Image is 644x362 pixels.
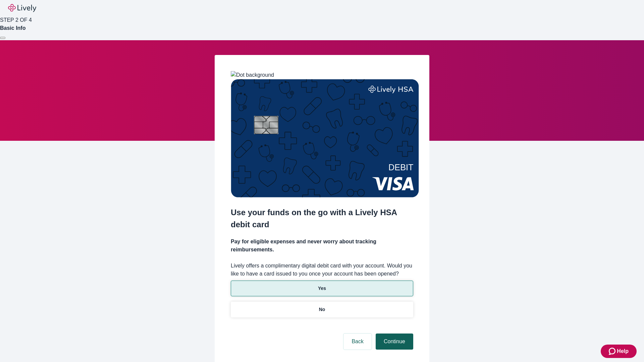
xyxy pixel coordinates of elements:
[231,302,413,317] button: No
[8,4,36,12] img: Lively
[231,262,413,278] label: Lively offers a complimentary digital debit card with your account. Would you like to have a card...
[318,285,326,292] p: Yes
[343,334,372,350] button: Back
[376,334,413,350] button: Continue
[231,71,274,79] img: Dot background
[231,238,413,254] h4: Pay for eligible expenses and never worry about tracking reimbursements.
[609,347,617,355] svg: Zendesk support icon
[319,306,325,313] p: No
[231,281,413,296] button: Yes
[617,347,629,355] span: Help
[231,206,413,231] h2: Use your funds on the go with a Lively HSA debit card
[231,79,419,197] img: Debit card
[601,345,637,358] button: Zendesk support iconHelp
